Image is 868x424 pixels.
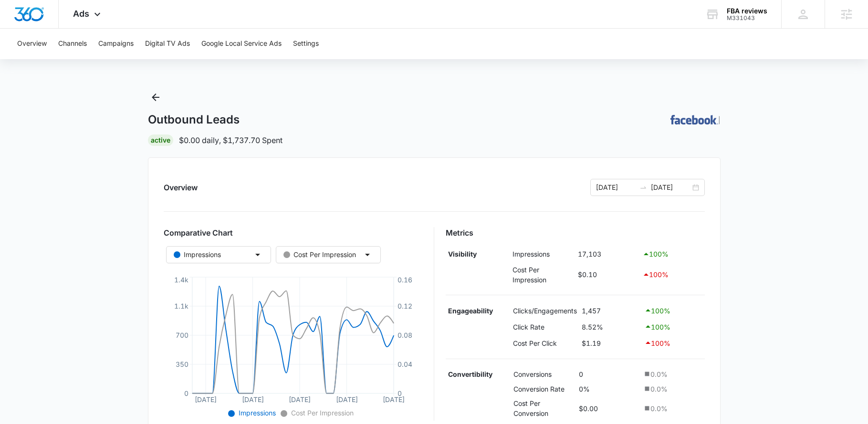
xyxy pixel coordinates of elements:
[164,227,423,238] h3: Comparative Chart
[670,115,718,124] img: FACEBOOK
[237,409,276,417] span: Impressions
[397,276,412,284] tspan: 0.16
[642,269,702,280] div: 100 %
[179,134,282,146] p: $0.00 daily , $1,737.70 Spent
[98,29,134,59] button: Campaigns
[639,184,647,191] span: to
[58,29,87,59] button: Channels
[643,384,702,394] div: 0.0 %
[383,395,405,403] tspan: [DATE]
[73,9,89,19] span: Ads
[727,15,767,21] div: account id
[575,246,640,262] td: 17,103
[511,303,579,319] td: Clicks/Engagements
[145,29,190,59] button: Digital TV Ads
[164,182,198,193] h2: Overview
[718,115,721,125] p: |
[175,331,188,339] tspan: 700
[579,303,642,319] td: 1,457
[448,250,477,258] strong: Visibility
[576,382,640,396] td: 0%
[397,302,412,310] tspan: 0.12
[644,305,702,316] div: 100 %
[166,246,271,263] button: Impressions
[276,246,381,263] button: Cost Per Impression
[511,367,576,382] td: Conversions
[184,389,188,397] tspan: 0
[174,276,188,284] tspan: 1.4k
[335,395,357,403] tspan: [DATE]
[148,113,240,127] h1: Outbound Leads
[241,395,263,403] tspan: [DATE]
[727,7,767,15] div: account name
[511,319,579,335] td: Click Rate
[642,248,702,260] div: 100 %
[575,262,640,287] td: $0.10
[201,29,282,59] button: Google Local Service Ads
[511,396,576,421] td: Cost Per Conversion
[576,396,640,421] td: $0.00
[596,182,636,193] input: Start date
[175,360,188,368] tspan: 350
[644,337,702,349] div: 100 %
[576,367,640,382] td: 0
[174,249,221,260] div: Impressions
[397,360,412,368] tspan: 0.04
[397,331,412,339] tspan: 0.08
[643,369,702,379] div: 0.0 %
[289,395,311,403] tspan: [DATE]
[643,403,702,414] div: 0.0 %
[289,409,354,417] span: Cost Per Impression
[579,335,642,351] td: $1.19
[448,370,492,378] strong: Convertibility
[174,302,188,310] tspan: 1.1k
[397,389,402,397] tspan: 0
[148,90,163,105] button: Back
[448,307,493,315] strong: Engageability
[195,395,217,403] tspan: [DATE]
[579,319,642,335] td: 8.52%
[651,182,690,193] input: End date
[511,335,579,351] td: Cost Per Click
[283,249,356,260] div: Cost Per Impression
[644,321,702,332] div: 100 %
[511,262,576,287] td: Cost Per Impression
[639,184,647,191] span: swap-right
[293,29,319,59] button: Settings
[511,246,576,262] td: Impressions
[446,227,705,238] h3: Metrics
[148,134,173,146] div: Active
[511,382,576,396] td: Conversion Rate
[17,29,47,59] button: Overview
